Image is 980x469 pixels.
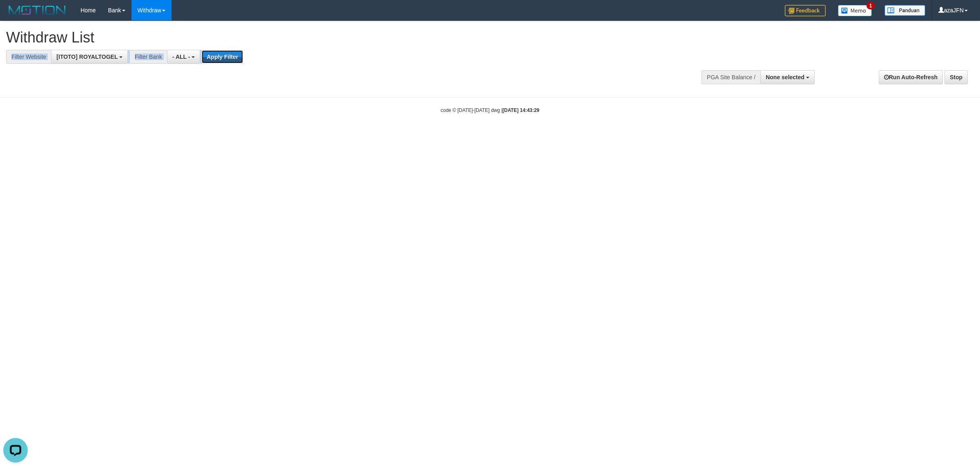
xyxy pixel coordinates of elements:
[766,74,804,80] span: None selected
[129,50,167,64] div: Filter Bank
[866,2,875,9] span: 1
[51,50,128,64] button: [ITOTO] ROYALTOGEL
[202,50,243,63] button: Apply Filter
[503,107,539,113] strong: [DATE] 14:43:29
[785,5,826,16] img: Feedback.jpg
[702,70,760,84] div: PGA Site Balance /
[884,5,925,16] img: panduan.png
[441,107,539,113] small: code © [DATE]-[DATE] dwg |
[6,4,68,16] img: MOTION_logo.png
[944,70,968,84] a: Stop
[56,54,118,60] span: [ITOTO] ROYALTOGEL
[838,5,872,16] img: Button%20Memo.svg
[3,3,28,28] button: Open LiveChat chat widget
[172,54,190,60] span: - ALL -
[167,50,200,64] button: - ALL -
[879,70,943,84] a: Run Auto-Refresh
[6,50,51,64] div: Filter Website
[760,70,815,84] button: None selected
[6,29,645,46] h1: Withdraw List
